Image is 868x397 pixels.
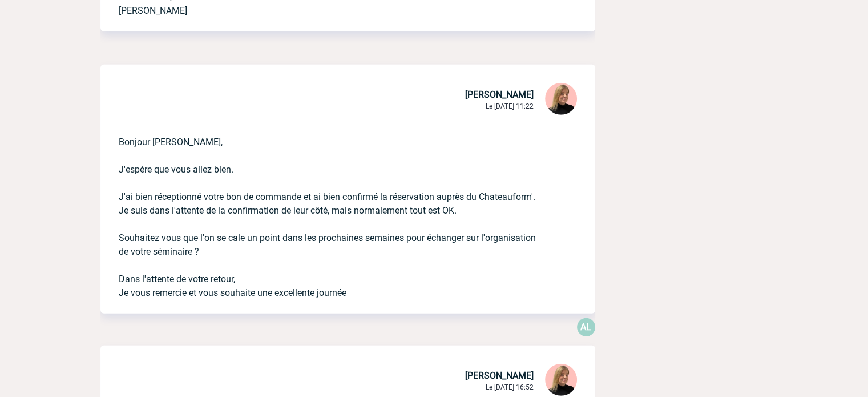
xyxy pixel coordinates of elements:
img: 131233-0.png [545,83,577,115]
div: Alexandra LEVY-RUEFF 17 Mars 2025 à 14:24 [577,318,595,336]
img: 131233-0.png [545,364,577,396]
span: [PERSON_NAME] [465,89,534,100]
span: Le [DATE] 11:22 [486,102,534,110]
p: Bonjour [PERSON_NAME], J'espère que vous allez bien. J'ai bien réceptionné votre bon de commande ... [119,117,545,300]
span: [PERSON_NAME] [465,370,534,381]
p: AL [577,318,595,336]
span: Le [DATE] 16:52 [486,383,534,391]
